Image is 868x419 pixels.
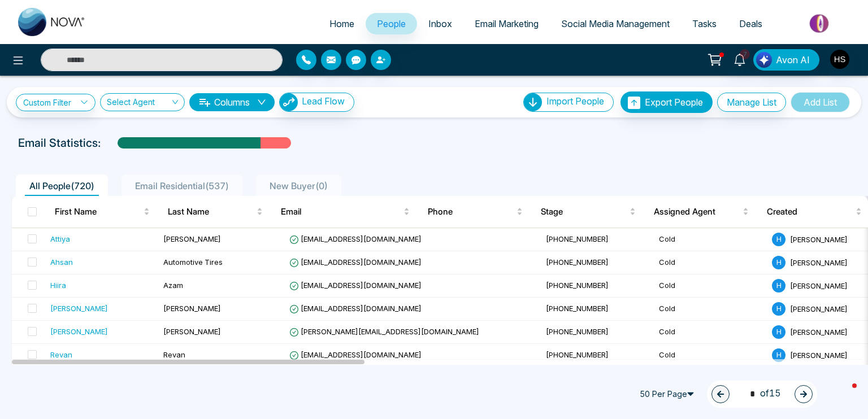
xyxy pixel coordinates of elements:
[50,280,66,291] div: Hiira
[645,196,758,228] th: Assigned Agent
[654,228,767,251] td: Cold
[377,18,406,29] span: People
[561,18,670,29] span: Social Media Management
[790,327,848,336] span: [PERSON_NAME]
[18,134,101,151] p: Email Statistics:
[463,13,550,34] a: Email Marketing
[289,281,422,290] span: [EMAIL_ADDRESS][DOMAIN_NAME]
[790,304,848,313] span: [PERSON_NAME]
[280,93,298,111] img: Lead Flow
[159,196,272,228] th: Last Name
[272,196,419,228] th: Email
[163,327,221,336] span: [PERSON_NAME]
[168,205,254,219] span: Last Name
[417,13,463,34] a: Inbox
[318,13,366,34] a: Home
[289,327,479,336] span: [PERSON_NAME][EMAIL_ADDRESS][DOMAIN_NAME]
[790,350,848,359] span: [PERSON_NAME]
[772,233,785,246] span: H
[50,349,72,360] div: Revan
[779,11,861,36] img: Market-place.gif
[550,13,681,34] a: Social Media Management
[654,298,767,321] td: Cold
[163,304,221,313] span: [PERSON_NAME]
[289,350,422,359] span: [EMAIL_ADDRESS][DOMAIN_NAME]
[46,196,159,228] th: First Name
[163,281,183,290] span: Azam
[419,196,532,228] th: Phone
[546,234,609,243] span: [PHONE_NUMBER]
[257,98,266,107] span: down
[279,93,354,112] button: Lead Flow
[743,386,781,401] span: of 15
[289,257,422,267] span: [EMAIL_ADDRESS][DOMAIN_NAME]
[50,256,73,268] div: Ahsan
[772,256,785,269] span: H
[654,251,767,274] td: Cold
[635,385,702,403] span: 50 Per Page
[16,94,96,111] a: Custom Filter
[532,196,645,228] th: Stage
[772,325,785,339] span: H
[329,18,354,29] span: Home
[163,350,185,359] span: Revan
[654,321,767,344] td: Cold
[163,234,221,243] span: [PERSON_NAME]
[546,304,609,313] span: [PHONE_NUMBER]
[790,234,848,243] span: [PERSON_NAME]
[654,205,740,219] span: Assigned Agent
[55,205,141,219] span: First Name
[289,304,422,313] span: [EMAIL_ADDRESS][DOMAIN_NAME]
[728,13,774,34] a: Deals
[302,95,345,107] span: Lead Flow
[50,233,70,245] div: Attiya
[654,344,767,367] td: Cold
[50,326,108,337] div: [PERSON_NAME]
[717,93,786,112] button: Manage List
[546,257,609,267] span: [PHONE_NUMBER]
[830,381,857,408] iframe: Intercom live chat
[645,97,703,108] span: Export People
[546,95,604,107] span: Import People
[772,348,785,362] span: H
[546,281,609,290] span: [PHONE_NUMBER]
[428,18,452,29] span: Inbox
[281,205,401,219] span: Email
[756,52,772,68] img: Lead Flow
[163,257,223,267] span: Automotive Tires
[289,234,422,243] span: [EMAIL_ADDRESS][DOMAIN_NAME]
[366,13,417,34] a: People
[753,49,819,71] button: Avon AI
[25,180,99,191] span: All People ( 720 )
[475,18,539,29] span: Email Marketing
[131,180,233,191] span: Email Residential ( 537 )
[275,93,354,112] a: Lead FlowLead Flow
[739,18,762,29] span: Deals
[18,8,86,36] img: Nova CRM Logo
[265,180,332,191] span: New Buyer ( 0 )
[428,205,514,219] span: Phone
[692,18,717,29] span: Tasks
[546,350,609,359] span: [PHONE_NUMBER]
[767,205,853,219] span: Created
[654,274,767,298] td: Cold
[50,303,108,314] div: [PERSON_NAME]
[740,49,750,59] span: 7
[546,327,609,336] span: [PHONE_NUMBER]
[681,13,728,34] a: Tasks
[790,257,848,267] span: [PERSON_NAME]
[541,205,627,219] span: Stage
[790,281,848,290] span: [PERSON_NAME]
[776,53,810,67] span: Avon AI
[772,279,785,293] span: H
[830,50,849,69] img: User Avatar
[726,49,753,69] a: 7
[189,93,275,111] button: Columnsdown
[620,91,713,113] button: Export People
[772,302,785,316] span: H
